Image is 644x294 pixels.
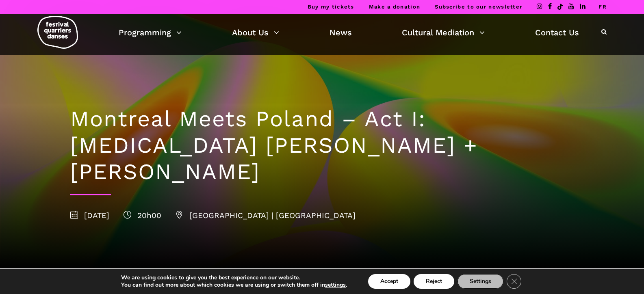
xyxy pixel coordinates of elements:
[507,274,521,289] button: Close GDPR Cookie Banner
[435,4,522,10] a: Subscribe to our newsletter
[368,274,410,289] button: Accept
[119,26,182,39] a: Programming
[232,26,279,39] a: About Us
[124,211,161,220] span: 20h00
[458,274,503,289] button: Settings
[325,281,346,289] button: settings
[308,4,354,10] a: Buy my tickets
[70,211,109,220] span: [DATE]
[369,4,421,10] a: Make a donation
[37,16,78,49] img: logo-fqd-med
[598,4,607,10] a: FR
[70,106,574,185] h1: Montreal Meets Poland – Act I: [MEDICAL_DATA] [PERSON_NAME] + [PERSON_NAME]
[121,274,347,281] p: We are using cookies to give you the best experience on our website.
[121,281,347,289] p: You can find out more about which cookies we are using or switch them off in .
[176,211,356,220] span: [GEOGRAPHIC_DATA] | [GEOGRAPHIC_DATA]
[414,274,454,289] button: Reject
[330,26,352,39] a: News
[535,26,579,39] a: Contact Us
[402,26,485,39] a: Cultural Mediation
